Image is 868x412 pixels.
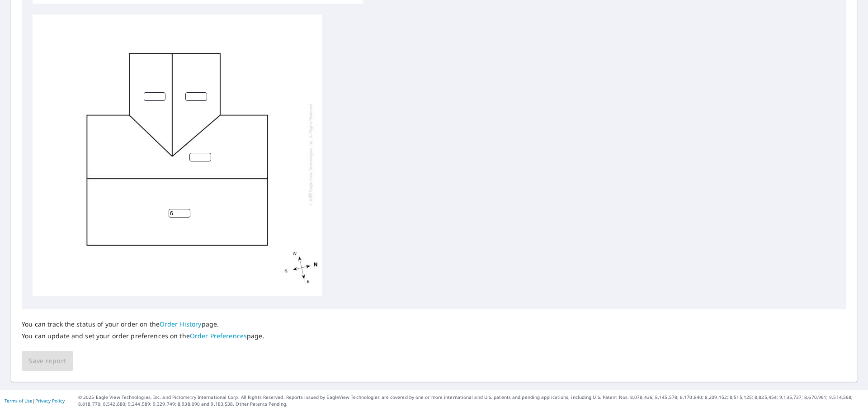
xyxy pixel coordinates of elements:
a: Terms of Use [5,398,33,404]
a: Order History [160,320,202,328]
p: | [5,398,65,403]
p: You can track the status of your order on the page. [22,320,264,328]
p: You can update and set your order preferences on the page. [22,332,264,340]
a: Order Preferences [190,331,247,340]
a: Privacy Policy [35,398,65,404]
p: © 2025 Eagle View Technologies, Inc. and Pictometry International Corp. All Rights Reserved. Repo... [78,394,863,407]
